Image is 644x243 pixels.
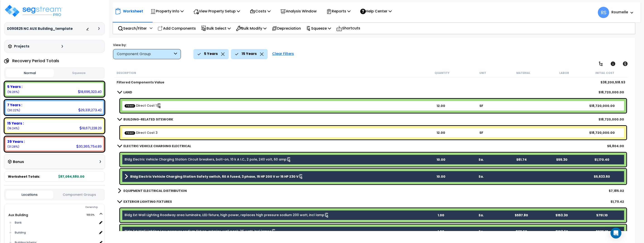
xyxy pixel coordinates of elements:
[123,199,172,204] b: EXTERIOR LIGHTING FIXTURES
[125,157,291,162] a: Individual Item
[4,4,63,18] img: logo_pro_r.png
[6,191,53,199] button: Locations
[7,103,22,107] b: 7 Years :
[87,212,99,218] span: 100.0%
[78,108,102,112] div: 29,331,273.42
[272,25,301,31] p: Depreciation
[117,71,136,75] small: Description
[55,69,103,77] button: Squeeze
[601,80,625,85] b: $38,200,518.53
[421,130,461,135] div: 12.00
[201,25,231,31] p: Bulk Select
[610,228,621,238] div: Open Intercom Messenger
[7,90,19,94] small: 19.261736258478635%
[7,108,20,112] small: 30.21830766578796%
[421,157,461,162] div: 10.00
[13,160,24,164] h3: Bonus
[336,25,360,32] p: Shortcuts
[502,157,541,162] div: $61.74
[117,80,164,85] b: Filtered Components Value
[7,145,19,149] small: 31.284073851754275%
[55,192,103,197] button: Component Groups
[582,229,622,234] div: $275.10
[125,173,421,180] a: Assembly Title
[250,8,271,14] p: Costs
[611,10,628,14] b: Roumelle
[150,8,184,14] p: Property Info
[598,90,624,94] div: $18,720,000.00
[421,213,461,217] div: 1.00
[461,174,501,179] div: Ea.
[435,71,449,75] small: Quantity
[582,213,622,217] div: $751.10
[461,229,501,234] div: Ea.
[269,23,303,34] div: Depreciation
[598,7,609,18] span: RS
[542,229,582,234] div: $103.60
[125,229,276,234] a: Individual Item
[326,8,351,14] p: Reports
[582,157,622,162] div: $1,170.40
[125,104,135,107] span: TCost
[7,26,73,31] h3: D090825 NC AUX Building_template
[78,89,102,94] div: 18,696,323.40
[360,8,392,14] p: Help Center
[12,59,59,63] h4: Recovery Period Totals
[461,213,501,217] div: Ea.
[306,25,331,31] p: Squeeze
[582,130,622,135] div: $18,720,000.00
[58,174,84,179] b: 97,064,580.00
[125,130,158,135] a: Custom Item
[125,213,329,218] a: Individual Item
[461,130,501,135] div: SF
[123,8,143,14] p: Worksheet
[421,229,461,234] div: 1.00
[118,25,147,31] p: Search/Filter
[607,144,624,148] div: $6,804.00
[7,126,19,130] small: 19.23588222397913%
[6,69,54,77] button: Normal
[14,44,29,49] h3: Projects
[155,23,198,34] div: Add Components
[123,189,187,193] b: EQUIPMENT ELECTRICAL DISTRIBUTION
[502,213,541,217] div: $597.80
[236,25,267,31] p: Bulk Modify
[598,117,624,122] div: $18,720,000.00
[461,104,501,108] div: SF
[609,189,624,193] div: $7,185.02
[582,174,622,179] div: $5,633.60
[7,121,24,126] b: 15 Years :
[502,229,541,234] div: $171.50
[7,139,25,144] b: 39 Years :
[542,213,582,217] div: $153.30
[193,8,240,14] p: View Property Setup
[559,71,569,75] small: Labor
[542,157,582,162] div: $55.30
[125,103,162,108] a: Custom Item
[334,23,363,34] div: Shortcuts
[123,144,191,148] b: ELECTRIC VEHICLE CHARGING ELECTRICAL
[8,174,40,179] span: Worksheet Totals:
[130,174,298,179] b: Bldg Electric Vehicle Charging Station Safety switch, 60 A fused, 3 phase, 15 HP 200 V or 15 HP 2...
[14,220,97,225] div: Bank
[76,144,102,149] div: 30,365,754.89
[123,90,132,94] b: LAND
[14,230,97,235] div: Building
[610,199,624,204] div: $1,711.42
[595,71,614,75] small: Initial Cost
[421,104,461,108] div: 12.00
[280,8,317,14] p: Analysis Window
[79,126,102,130] div: 18,671,228.29
[13,205,105,210] div: Ownership
[7,84,22,89] b: 5 Years :
[461,157,501,162] div: Ea.
[8,213,28,217] a: Aux Building 100.0%
[582,104,622,108] div: $18,720,000.00
[421,174,461,179] div: 10.00
[158,25,196,31] p: Add Components
[123,117,173,122] b: BUILDING-RELATED SITEWORK
[125,131,135,134] span: TCost
[516,71,530,75] small: Material
[479,71,486,75] small: Unit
